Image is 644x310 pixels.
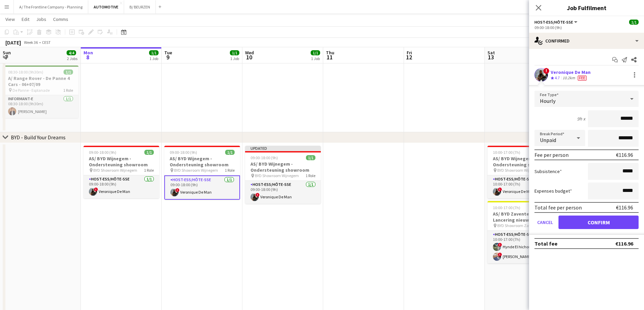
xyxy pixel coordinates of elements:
[497,168,541,173] span: BYD Showroom Wijnegem
[540,137,556,143] span: Unpaid
[3,50,11,56] span: Sun
[164,156,240,168] h3: AS/ BYD Wijnegem - Ondersteuning showroom
[225,168,235,173] span: 1 Role
[534,25,639,30] div: 09:00-18:00 (9h)
[84,146,159,198] app-job-card: 09:00-18:00 (9h)1/1AS/ BYD Wijnegem - Ondersteuning showroom BYD Showroom Wijnegem1 RoleHost-ess/...
[245,146,321,204] app-job-card: Updated09:00-18:00 (9h)1/1AS/ BYD Wijnegem - Ondersteuning showroom BYD Showroom Wijnegem1 RoleHo...
[498,253,502,257] span: !
[170,150,197,155] span: 09:00-18:00 (9h)
[540,97,555,104] span: Hourly
[325,53,334,61] span: 11
[558,216,639,229] button: Confirm
[63,88,73,93] span: 1 Role
[230,50,239,55] span: 1/1
[88,0,124,13] button: AUTOMOTIVE
[2,53,11,61] span: 7
[487,146,563,198] app-job-card: 10:00-17:00 (7h)1/1AS/ BYD Wijnegem - Ondersteuning showroom BYD Showroom Wijnegem1 RoleHost-ess/...
[22,40,39,45] span: Week 36
[94,188,98,192] span: !
[487,211,563,223] h3: AS/ BYD Zaventem - Lancering nieuw model
[84,156,159,168] h3: AS/ BYD Wijnegem - Ondersteuning showroom
[245,161,321,173] h3: AS/ BYD Wijnegem - Ondersteuning showroom
[5,39,21,46] div: [DATE]
[255,173,299,178] span: BYD Showroom Wijnegem
[230,56,239,61] div: 1 Job
[543,68,549,74] span: !
[578,76,587,81] span: Fee
[89,150,116,155] span: 09:00-18:00 (9h)
[498,243,502,247] span: !
[577,116,585,122] div: 9h x
[22,16,29,22] span: Edit
[3,75,78,87] h3: A/ Range Rover - De Panne 4 Cars - 06+07/09
[164,50,172,56] span: Tue
[534,20,573,25] span: Host-ess/Hôte-sse
[487,175,563,198] app-card-role: Host-ess/Hôte-sse1/110:00-17:00 (7h)!Veronique De Man
[534,188,572,194] label: Expenses budget
[629,20,639,25] span: 1/1
[42,40,51,45] div: CEST
[93,168,137,173] span: BYD Showroom Wijnegem
[53,16,68,22] span: Comms
[493,205,520,210] span: 10:00-17:00 (7h)
[487,201,563,263] app-job-card: 10:00-17:00 (7h)2/2AS/ BYD Zaventem - Lancering nieuw model BYD Showroom Zaventem1 RoleHost-ess/H...
[576,75,588,81] div: Crew has different fees then in role
[534,204,582,211] div: Total fee per person
[14,0,88,13] button: A/ The Frontline Company - Planning
[225,150,235,155] span: 1/1
[561,75,576,81] div: 10.2km
[84,50,93,56] span: Mon
[498,188,502,192] span: !
[174,168,218,173] span: BYD Showroom Wijnegem
[67,50,76,55] span: 4/4
[3,65,78,118] app-job-card: 08:30-18:00 (9h30m)1/1A/ Range Rover - De Panne 4 Cars - 06+07/09 De Panne - Esplanade1 RoleInfor...
[164,146,240,200] app-job-card: 09:00-18:00 (9h)1/1AS/ BYD Wijnegem - Ondersteuning showroom BYD Showroom Wijnegem1 RoleHost-ess/...
[144,168,154,173] span: 1 Role
[534,240,557,247] div: Total fee
[149,56,158,61] div: 1 Job
[534,216,556,229] button: Cancel
[82,53,93,61] span: 8
[3,15,18,24] a: View
[529,33,644,49] div: Confirmed
[244,53,254,61] span: 10
[84,175,159,198] app-card-role: Host-ess/Hôte-sse1/109:00-18:00 (9h)!Veronique De Man
[245,146,321,151] div: Updated
[8,69,43,75] span: 08:30-18:00 (9h30m)
[529,3,644,12] h3: Job Fulfilment
[251,155,278,160] span: 09:00-18:00 (9h)
[149,50,159,55] span: 1/1
[36,16,46,22] span: Jobs
[311,56,320,61] div: 1 Job
[616,151,633,158] div: €116.96
[487,156,563,168] h3: AS/ BYD Wijnegem - Ondersteuning showroom
[50,15,71,24] a: Comms
[124,0,156,13] button: B/ BEURZEN
[67,56,77,61] div: 2 Jobs
[175,188,180,192] span: !
[144,150,154,155] span: 1/1
[164,175,240,200] app-card-role: Host-ess/Hôte-sse1/109:00-18:00 (9h)!Veronique De Man
[311,50,320,55] span: 1/1
[19,15,32,24] a: Edit
[5,16,15,22] span: View
[534,151,569,158] div: Fee per person
[11,134,66,141] div: BYD - Build Your Dreams
[486,53,495,61] span: 13
[33,15,49,24] a: Jobs
[493,150,520,155] span: 10:00-17:00 (7h)
[487,231,563,263] app-card-role: Host-ess/Hôte-sse2/210:00-17:00 (7h)!Hynde El hichou![PERSON_NAME]
[306,173,315,178] span: 1 Role
[551,69,591,75] div: Veronique De Man
[13,88,50,93] span: De Panne - Esplanade
[406,53,412,61] span: 12
[407,50,412,56] span: Fri
[245,181,321,204] app-card-role: Host-ess/Hôte-sse1/109:00-18:00 (9h)!Veronique De Man
[497,223,542,228] span: BYD Showroom Zaventem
